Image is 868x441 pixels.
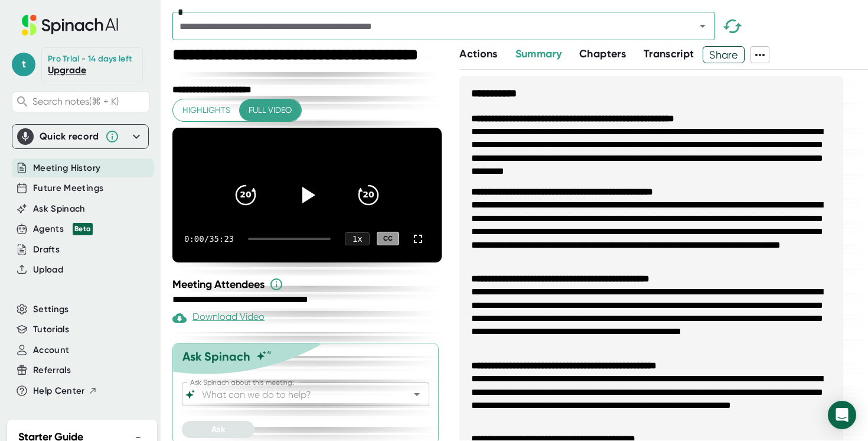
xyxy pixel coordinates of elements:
button: Account [33,343,69,357]
button: Highlights [173,99,240,121]
div: Quick record [40,131,99,142]
div: Agents [33,222,93,236]
button: Share [703,46,745,63]
span: Ask [211,424,225,434]
button: Agents Beta [33,222,93,236]
button: Future Meetings [33,181,103,195]
span: Full video [249,103,292,118]
button: Transcript [644,46,694,62]
button: Open [409,386,425,403]
button: Help Center [33,384,97,398]
span: Highlights [182,103,230,118]
span: Search notes (⌘ + K) [32,96,119,107]
span: Share [703,44,744,65]
div: Pro Trial - 14 days left [48,54,132,64]
span: Transcript [644,47,694,60]
div: 0:00 / 35:23 [184,234,234,244]
button: Summary [515,46,562,62]
span: t [12,53,35,76]
div: Paid feature [172,311,265,325]
div: Beta [73,223,93,235]
div: Open Intercom Messenger [828,401,856,429]
button: Settings [33,303,69,316]
button: Ask Spinach [33,202,86,216]
button: Drafts [33,243,60,257]
span: Summary [515,47,562,60]
div: CC [377,232,399,245]
div: Quick record [17,125,143,148]
div: Meeting Attendees [172,277,445,291]
button: Actions [459,46,497,62]
span: Chapters [579,47,626,60]
button: Chapters [579,46,626,62]
input: What can we do to help? [200,386,391,403]
div: Ask Spinach [182,349,250,364]
button: Tutorials [33,323,69,336]
a: Upgrade [48,64,86,76]
button: Ask [182,421,254,438]
button: Upload [33,263,63,277]
button: Meeting History [33,161,100,175]
span: Actions [459,47,497,60]
button: Full video [239,99,301,121]
span: Help Center [33,384,85,398]
button: Referrals [33,364,71,377]
button: Open [694,18,711,34]
div: 1 x [345,232,370,245]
